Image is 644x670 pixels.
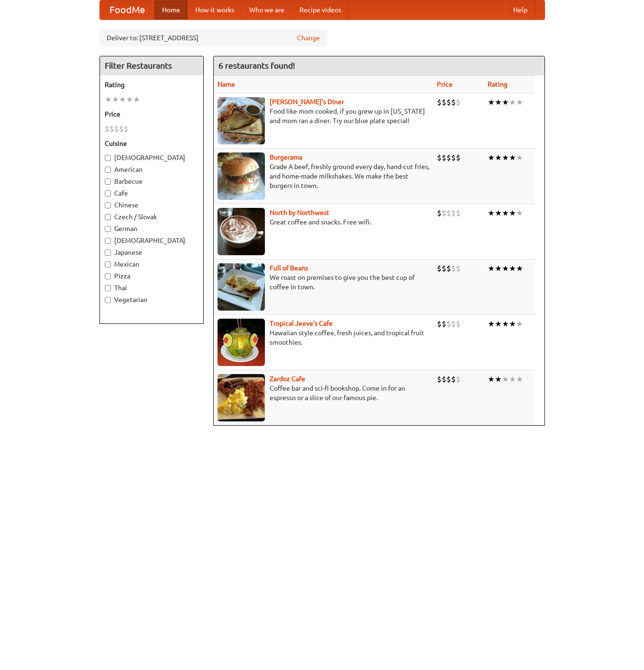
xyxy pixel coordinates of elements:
[437,152,442,163] li: $
[509,263,516,274] li: ★
[105,155,111,161] input: [DEMOGRAPHIC_DATA]
[442,97,446,107] li: $
[446,374,451,384] li: $
[516,319,523,329] li: ★
[446,152,451,163] li: $
[270,153,302,161] a: Burgerama
[100,29,327,46] div: Deliver to: [STREET_ADDRESS]
[105,167,111,173] input: American
[105,236,199,245] label: [DEMOGRAPHIC_DATA]
[437,97,442,107] li: $
[105,224,199,233] label: German
[105,177,199,186] label: Barbecue
[488,374,495,384] li: ★
[502,97,509,107] li: ★
[451,319,456,329] li: $
[218,374,265,421] img: zardoz.jpg
[105,165,199,174] label: American
[451,374,456,384] li: $
[446,263,451,274] li: $
[218,217,429,227] p: Great coffee and snacks. Free wifi.
[456,208,461,218] li: $
[488,263,495,274] li: ★
[297,33,320,43] a: Change
[446,97,451,107] li: $
[114,124,119,134] li: $
[495,97,502,107] li: ★
[105,259,199,269] label: Mexican
[218,97,265,144] img: sallys.jpg
[437,208,442,218] li: $
[105,153,199,162] label: [DEMOGRAPHIC_DATA]
[516,263,523,274] li: ★
[188,0,242,19] a: How it works
[456,263,461,274] li: $
[218,384,429,402] p: Coffee bar and sci-fi bookshop. Come in for an espresso or a slice of our famous pie.
[218,263,265,311] img: beans.jpg
[105,179,111,185] input: Barbecue
[105,297,111,303] input: Vegetarian
[495,263,502,274] li: ★
[488,208,495,218] li: ★
[270,320,333,327] a: Tropical Jeeve's Cafe
[509,374,516,384] li: ★
[105,190,111,197] input: Cafe
[451,208,456,218] li: $
[133,94,140,105] li: ★
[242,0,292,19] a: Who we are
[218,162,429,190] p: Grade A beef, freshly ground every day, hand-cut fries, and home-made milkshakes. We make the bes...
[105,202,111,208] input: Chinese
[218,107,429,125] p: Food like mom cooked, if you grew up in [US_STATE] and mom ran a diner. Try our blue plate special!
[442,374,446,384] li: $
[516,97,523,107] li: ★
[100,0,154,19] a: FoodMe
[112,94,119,105] li: ★
[488,80,508,88] a: Rating
[509,97,516,107] li: ★
[488,319,495,329] li: ★
[124,124,128,134] li: $
[119,124,124,134] li: $
[451,263,456,274] li: $
[105,285,111,291] input: Thai
[270,264,308,272] a: Full of Beans
[456,319,461,329] li: $
[218,328,429,347] p: Hawaiian style coffee, fresh juices, and tropical fruit smoothies.
[502,208,509,218] li: ★
[270,209,329,216] a: North by Northwest
[218,319,265,366] img: jeeves.jpg
[105,109,199,119] h5: Price
[105,80,199,89] h5: Rating
[105,248,199,257] label: Japanese
[105,188,199,198] label: Cafe
[502,374,509,384] li: ★
[119,94,126,105] li: ★
[218,80,235,88] a: Name
[105,124,109,134] li: $
[218,208,265,255] img: north.jpg
[437,80,453,88] a: Price
[516,152,523,163] li: ★
[451,97,456,107] li: $
[456,97,461,107] li: $
[451,152,456,163] li: $
[442,263,446,274] li: $
[506,0,535,19] a: Help
[270,98,344,106] a: [PERSON_NAME]'s Diner
[495,374,502,384] li: ★
[105,261,111,268] input: Mexican
[105,238,111,244] input: [DEMOGRAPHIC_DATA]
[516,208,523,218] li: ★
[105,273,111,279] input: Pizza
[509,319,516,329] li: ★
[105,271,199,281] label: Pizza
[109,124,114,134] li: $
[495,152,502,163] li: ★
[502,152,509,163] li: ★
[509,152,516,163] li: ★
[105,250,111,256] input: Japanese
[516,374,523,384] li: ★
[495,319,502,329] li: ★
